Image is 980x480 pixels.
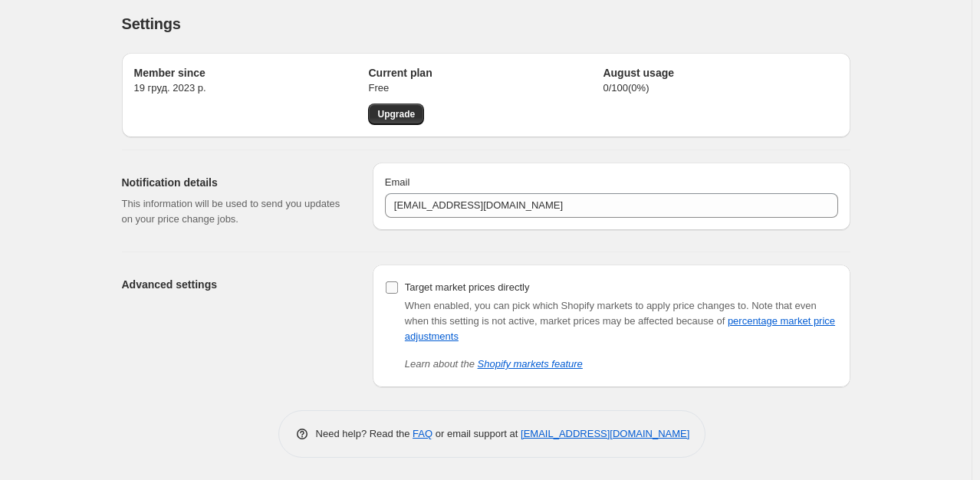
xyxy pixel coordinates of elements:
span: Note that even when this setting is not active, market prices may be affected because of [405,300,835,342]
h2: Advanced settings [122,277,348,292]
p: Free [368,81,603,96]
a: FAQ [413,428,432,439]
h2: Current plan [368,65,603,81]
span: Need help? Read the [316,428,413,439]
span: Upgrade [377,108,415,120]
span: When enabled, you can pick which Shopify markets to apply price changes to. [405,300,749,311]
a: Upgrade [368,104,424,125]
a: [EMAIL_ADDRESS][DOMAIN_NAME] [521,428,689,439]
p: 0 / 100 ( 0 %) [603,81,837,96]
p: 19 груд. 2023 р. [134,81,369,96]
h2: August usage [603,65,837,81]
span: or email support at [432,428,521,439]
h2: Member since [134,65,369,81]
i: Learn about the [405,358,583,370]
span: Target market prices directly [405,281,530,293]
a: Shopify markets feature [478,358,583,370]
span: Email [385,176,410,188]
h2: Notification details [122,175,348,190]
p: This information will be used to send you updates on your price change jobs. [122,196,348,227]
span: Settings [122,15,181,32]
